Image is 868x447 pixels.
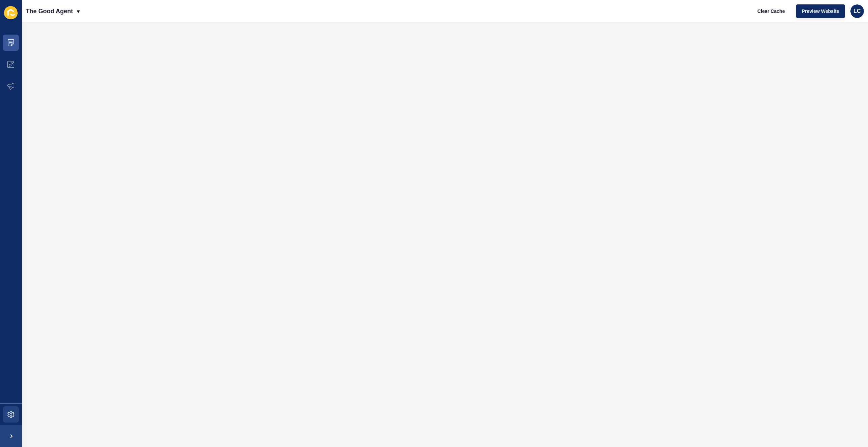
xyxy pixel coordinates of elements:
[802,8,839,15] span: Preview Website
[853,8,861,15] span: LC
[796,4,845,18] button: Preview Website
[26,3,73,20] p: The Good Agent
[757,8,785,15] span: Clear Cache
[752,4,791,18] button: Clear Cache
